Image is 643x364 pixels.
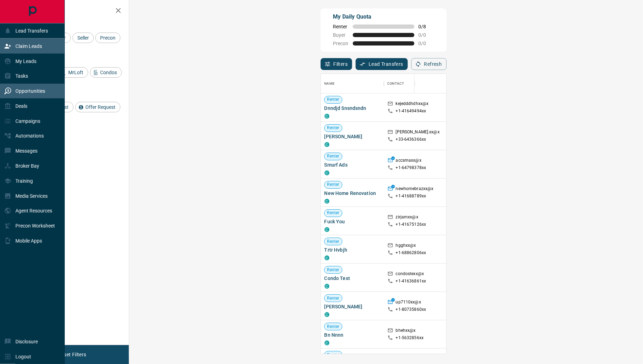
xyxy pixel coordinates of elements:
p: +1- 41649494xx [396,108,426,114]
span: Buyer [333,32,349,38]
span: [PERSON_NAME] [324,303,380,310]
div: Name [324,74,335,93]
span: Renter [324,295,342,301]
p: accsmaxx@x [396,157,421,165]
div: Contact [387,74,404,93]
p: condostexx@x [396,271,424,278]
span: Renter [324,210,342,216]
p: [PERSON_NAME].xx@x [396,129,440,136]
span: Renter [324,182,342,188]
div: condos.ca [324,199,329,204]
p: +1- 41688789xx [396,193,426,199]
div: condos.ca [324,142,329,147]
span: Condos [98,70,119,75]
div: condos.ca [324,341,329,345]
button: Lead Transfers [356,58,408,70]
span: Precon [98,35,118,41]
button: Filters [321,58,352,70]
p: +1- 5632856xx [396,335,424,341]
p: bhehxx@x [396,328,416,335]
p: up7110xx@x [396,299,421,307]
div: condos.ca [324,227,329,232]
div: Precon [95,33,120,43]
h2: Filters [22,7,122,15]
p: hgghxx@x [396,243,416,250]
p: kejedddhdhxx@x [396,101,429,108]
span: 0 / 8 [419,24,434,29]
span: Renter [324,324,342,330]
p: zirjamxx@x [396,214,418,222]
p: My Daily Quota [333,13,434,21]
span: MrLoft [66,70,86,75]
span: [PERSON_NAME] [324,133,380,140]
span: Offer Request [83,104,118,110]
p: +1- 68862806xx [396,250,426,256]
span: Fuck You [324,218,380,225]
span: Renter [324,239,342,245]
p: +33- 6436366xx [396,136,426,142]
div: condos.ca [324,284,329,289]
div: Seller [72,33,94,43]
span: Smurf Ads [324,161,380,168]
div: condos.ca [324,312,329,317]
span: Bn Nnnn [324,331,380,338]
p: +1- 41675126xx [396,222,426,227]
button: Reset Filters [53,349,91,360]
span: Condo Test [324,275,380,282]
span: 0 / 0 [419,41,434,46]
div: condos.ca [324,114,329,119]
span: Dnndjd Snsndsndn [324,105,380,112]
span: Seller [75,35,91,41]
span: Precon [333,41,349,46]
span: 0 / 0 [419,32,434,38]
div: Contact [384,74,440,93]
span: Renter [324,153,342,159]
p: +1- 80735860xx [396,307,426,313]
p: newhomebrazxx@x [396,186,434,193]
span: Renter [333,24,349,29]
div: Offer Request [75,102,120,112]
div: condos.ca [324,255,329,260]
p: +1- 41636861xx [396,278,426,284]
p: +1- 64798378xx [396,165,426,171]
div: condos.ca [324,170,329,175]
div: Name [321,74,384,93]
span: Renter [324,352,342,358]
span: Renter [324,125,342,131]
span: Trtr Hvbjh [324,246,380,253]
span: Renter [324,97,342,103]
span: New Home Renovation [324,190,380,197]
div: Condos [90,67,122,78]
div: MrLoft [58,67,88,78]
button: Refresh [411,58,447,70]
span: Renter [324,267,342,273]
